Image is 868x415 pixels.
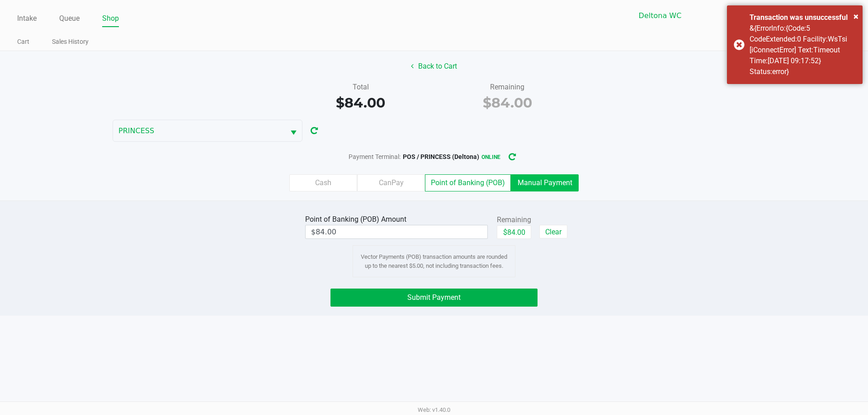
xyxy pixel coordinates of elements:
[511,174,579,191] label: Manual Payment
[854,9,859,23] button: Close
[639,10,723,21] span: Deltona WC
[118,126,279,136] span: PRINCESS
[289,174,357,191] label: Cash
[17,36,29,47] a: Cart
[349,153,401,160] span: Payment Terminal:
[539,225,567,238] button: Clear
[305,214,410,225] div: Point of Banking (POB) Amount
[285,120,302,141] button: Select
[497,214,531,225] div: Remaining
[330,289,538,307] button: Submit Payment
[497,225,531,239] button: $84.00
[353,245,515,277] div: Vector Payments (POB) transaction amounts are rounded up to the nearest $5.00, not including tran...
[481,154,500,160] span: online
[854,11,859,22] span: ×
[405,58,463,75] button: Back to Cart
[407,293,461,302] span: Submit Payment
[102,12,119,25] a: Shop
[294,93,427,113] div: $84.00
[294,82,427,93] div: Total
[425,174,511,191] label: Point of Banking (POB)
[17,12,37,25] a: Intake
[403,153,479,160] span: POS / PRINCESS (Deltona)
[59,12,80,25] a: Queue
[728,5,745,26] button: Select
[52,36,89,47] a: Sales History
[418,406,450,413] span: Web: v1.40.0
[750,23,856,77] div: &{ErrorInfo:{Code:5 CodeExtended:0 Facility:WsTsi [iConnectError] Text:Timeout Time:2025-09-20 09...
[750,12,856,23] div: Transaction was unsuccessful
[441,82,574,93] div: Remaining
[441,93,574,113] div: $84.00
[357,174,425,191] label: CanPay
